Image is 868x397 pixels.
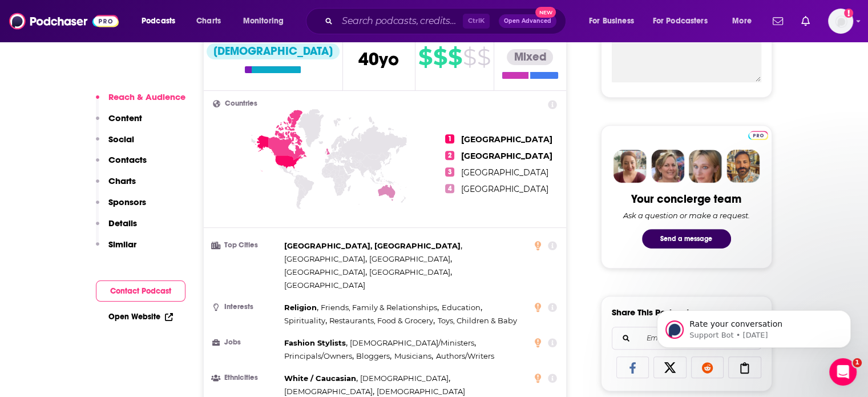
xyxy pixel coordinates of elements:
p: Sponsors [108,197,146,207]
span: Toys, Children & Baby [438,316,517,325]
a: Share on Reddit [691,356,724,378]
span: $ [477,48,490,66]
a: Copy Link [728,356,761,378]
span: Bloggers [356,351,390,360]
span: [DEMOGRAPHIC_DATA] [360,374,449,383]
button: Reach & Audience [96,91,185,113]
span: 1 [853,358,862,367]
span: Monitoring [243,13,284,29]
span: , [369,252,452,266]
button: Social [96,134,134,155]
span: , [350,336,476,350]
span: [DEMOGRAPHIC_DATA] [377,387,465,396]
h3: Ethnicities [213,374,280,382]
span: New [535,7,556,18]
span: Musicians [394,351,431,360]
span: Spirituality [284,316,325,325]
span: Ctrl K [463,14,490,29]
input: Search podcasts, credits, & more... [337,12,463,30]
span: Countries [225,100,257,107]
span: [DEMOGRAPHIC_DATA]/Ministers [350,338,474,347]
span: [GEOGRAPHIC_DATA] [461,151,552,161]
a: Share on X/Twitter [653,356,687,378]
span: $ [448,48,462,66]
span: [GEOGRAPHIC_DATA] [369,254,450,263]
span: , [284,350,354,363]
span: , [284,336,348,350]
button: Content [96,113,142,134]
span: 4 [445,184,454,193]
img: User Profile [828,9,853,34]
span: $ [463,48,476,66]
a: Charts [189,12,228,30]
span: Charts [196,13,221,29]
h3: Share This Podcast [612,307,689,318]
span: [GEOGRAPHIC_DATA] [369,267,450,276]
button: Contacts [96,154,147,175]
span: $ [433,48,447,66]
svg: Add a profile image [844,9,853,18]
button: Contact Podcast [96,280,185,302]
h3: Interests [213,303,280,311]
span: Education [442,303,481,312]
p: Social [108,134,134,145]
img: Barbara Profile [651,150,684,183]
button: open menu [134,12,190,30]
span: More [732,13,752,29]
span: , [284,372,358,385]
a: Show notifications dropdown [797,11,814,31]
iframe: Intercom notifications message [640,286,868,366]
span: 1 [445,134,454,143]
h3: Top Cities [213,242,280,249]
span: Open Advanced [504,18,551,24]
button: open menu [581,12,648,30]
span: Friends, Family & Relationships [321,303,437,312]
span: Fashion Stylists [284,338,346,347]
button: Details [96,218,137,239]
img: Jules Profile [689,150,722,183]
button: Charts [96,175,136,197]
img: Podchaser - Follow, Share and Rate Podcasts [9,10,119,32]
span: , [284,314,327,327]
span: , [284,301,318,314]
span: , [284,239,462,252]
span: White / Caucasian [284,374,356,383]
span: , [360,372,450,385]
p: Reach & Audience [108,91,185,102]
span: , [284,252,367,266]
div: Search podcasts, credits, & more... [317,8,577,34]
div: Search followers [612,327,761,350]
span: , [394,350,433,363]
span: Authors/Writers [436,351,494,360]
span: [GEOGRAPHIC_DATA] [284,280,365,290]
a: Open Website [108,312,173,322]
a: Show notifications dropdown [768,11,788,31]
div: [DEMOGRAPHIC_DATA] [207,43,340,59]
button: Similar [96,239,136,260]
span: $ [418,48,432,66]
a: Pro website [748,129,768,140]
span: 40 yo [358,48,399,70]
p: Charts [108,175,136,186]
span: Religion [284,303,317,312]
div: Ask a question or make a request. [623,211,750,220]
span: [GEOGRAPHIC_DATA] [284,254,365,263]
p: Content [108,113,142,123]
span: 2 [445,151,454,160]
img: Jon Profile [726,150,760,183]
p: Contacts [108,154,147,165]
img: Sydney Profile [613,150,647,183]
button: Send a message [642,229,731,248]
span: For Business [589,13,634,29]
span: , [369,266,452,279]
div: Your concierge team [631,192,741,206]
button: Open AdvancedNew [499,14,556,28]
a: Share on Facebook [616,356,649,378]
span: Logged in as N0elleB7 [828,9,853,34]
span: [GEOGRAPHIC_DATA] [461,167,548,178]
span: , [321,301,439,314]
